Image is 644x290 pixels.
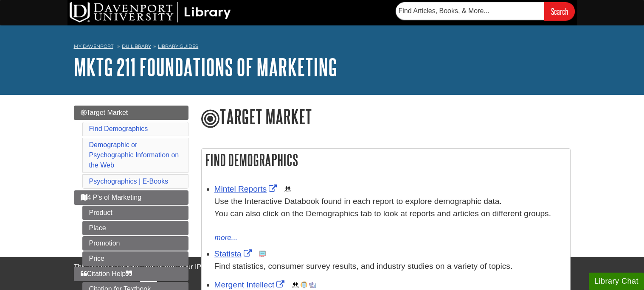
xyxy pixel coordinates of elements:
a: Citation Help [74,267,188,281]
img: Statistics [259,251,266,257]
a: Demographic or Psychographic Information on the Web [89,141,179,169]
input: Find Articles, Books, & More... [396,2,544,20]
a: 4 P's of Marketing [74,190,188,205]
img: Industry Report [309,282,316,288]
span: Target Market [81,109,128,116]
a: MKTG 211 Foundations of Marketing [74,54,337,80]
button: more... [214,232,238,244]
h1: Target Market [201,106,571,129]
h2: Find Demographics [202,149,570,171]
a: Link opens in new window [214,280,287,289]
a: My Davenport [74,43,113,50]
img: Demographics [292,282,299,288]
nav: breadcrumb [74,41,571,54]
span: 4 P's of Marketing [81,194,142,201]
a: Target Market [74,106,188,120]
form: Searches DU Library's articles, books, and more [396,2,575,20]
button: Library Chat [589,273,644,290]
a: Price [82,251,188,266]
a: Library Guides [158,43,198,49]
a: Psychographics | E-Books [89,178,168,185]
div: Use the Interactive Databook found in each report to explore demographic data. You can also click... [214,195,566,232]
a: Link opens in new window [214,249,254,258]
a: Product [82,206,188,220]
a: DU Library [122,43,151,49]
img: Demographics [284,186,291,192]
a: Find Demographics [89,125,148,132]
img: DU Library [70,2,231,22]
a: Place [82,221,188,235]
a: Link opens in new window [214,184,279,193]
p: Find statistics, consumer survey results, and industry studies on a variety of topics. [214,260,566,273]
img: Company Information [301,282,307,288]
input: Search [544,2,575,20]
span: Citation Help [81,270,132,277]
a: Promotion [82,236,188,251]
